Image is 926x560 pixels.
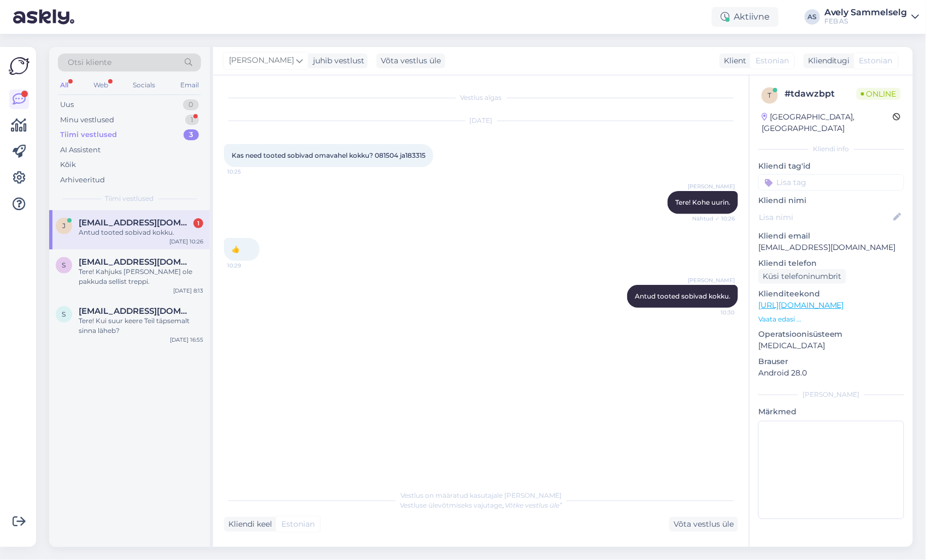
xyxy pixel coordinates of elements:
[758,300,844,310] a: [URL][DOMAIN_NAME]
[688,182,735,190] span: [PERSON_NAME]
[758,406,904,418] p: Märkmed
[376,53,445,68] div: Võta vestlus üle
[758,230,904,242] p: Kliendi email
[824,8,907,17] div: Avely Sammelselg
[62,310,66,318] span: S
[131,78,157,92] div: Socials
[758,195,904,206] p: Kliendi nimi
[79,218,192,228] span: janne.orasi@gmail.com
[758,160,904,172] p: Kliendi tag'id
[758,288,904,300] p: Klienditeekond
[768,91,772,99] span: t
[804,55,850,67] div: Klienditugi
[9,56,30,76] img: Askly Logo
[229,55,294,67] span: [PERSON_NAME]
[758,314,904,324] p: Vaata edasi ...
[758,340,904,352] p: [MEDICAL_DATA]
[762,111,893,134] div: [GEOGRAPHIC_DATA], [GEOGRAPHIC_DATA]
[675,198,730,206] span: Tere! Kohe uurin.
[91,78,110,92] div: Web
[79,228,203,237] div: Antud tooted sobivad kokku.
[60,145,101,156] div: AI Assistent
[79,306,192,316] span: Saade@saade.ee
[758,367,904,379] p: Android 28.0
[756,55,789,67] span: Estonian
[60,99,74,110] div: Uus
[60,175,105,186] div: Arhiveeritud
[170,336,203,344] div: [DATE] 16:55
[758,174,904,190] input: Lisa tag
[758,269,846,284] div: Küsi telefoninumbrit
[169,237,203,246] div: [DATE] 10:26
[60,129,117,140] div: Tiimi vestlused
[68,57,111,68] span: Otsi kliente
[227,168,268,176] span: 10:25
[79,257,192,267] span: saade@saade.ee
[758,242,904,253] p: [EMAIL_ADDRESS][DOMAIN_NAME]
[224,93,738,103] div: Vestlus algas
[232,151,426,159] span: Kas need tooted sobivad omavahel kokku? 081504 ja183315
[859,55,893,67] span: Estonian
[857,88,901,100] span: Online
[281,519,315,530] span: Estonian
[62,261,66,269] span: s
[785,87,857,100] div: # tdawzbpt
[193,218,203,228] div: 1
[669,517,738,532] div: Võta vestlus üle
[184,129,199,140] div: 3
[105,194,154,204] span: Tiimi vestlused
[694,308,735,317] span: 10:30
[759,211,892,223] input: Lisa nimi
[758,329,904,340] p: Operatsioonisüsteem
[688,276,735,284] span: [PERSON_NAME]
[183,99,199,110] div: 0
[60,115,114,126] div: Minu vestlused
[758,144,904,154] div: Kliendi info
[719,55,746,67] div: Klient
[824,8,919,26] a: Avely SammelselgFEB AS
[227,261,268,270] span: 10:29
[758,258,904,269] p: Kliendi telefon
[400,491,562,499] span: Vestlus on määratud kasutajale [PERSON_NAME]
[502,501,562,509] i: „Võtke vestlus üle”
[692,215,735,223] span: Nähtud ✓ 10:26
[224,519,272,530] div: Kliendi keel
[635,292,730,300] span: Antud tooted sobivad kokku.
[224,116,738,126] div: [DATE]
[232,245,240,253] span: 👍
[400,501,562,509] span: Vestluse ülevõtmiseks vajutage
[58,78,70,92] div: All
[185,115,199,126] div: 1
[712,7,778,27] div: Aktiivne
[758,390,904,400] div: [PERSON_NAME]
[824,17,907,26] div: FEB AS
[60,159,76,170] div: Kõik
[758,356,904,367] p: Brauser
[173,287,203,295] div: [DATE] 8:13
[178,78,201,92] div: Email
[805,9,820,25] div: AS
[79,316,203,336] div: Tere! Kui suur keere Teil täpsemalt sinna läheb?
[62,222,66,230] span: j
[309,55,364,67] div: juhib vestlust
[79,267,203,287] div: Tere! Kahjuks [PERSON_NAME] ole pakkuda sellist treppi.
